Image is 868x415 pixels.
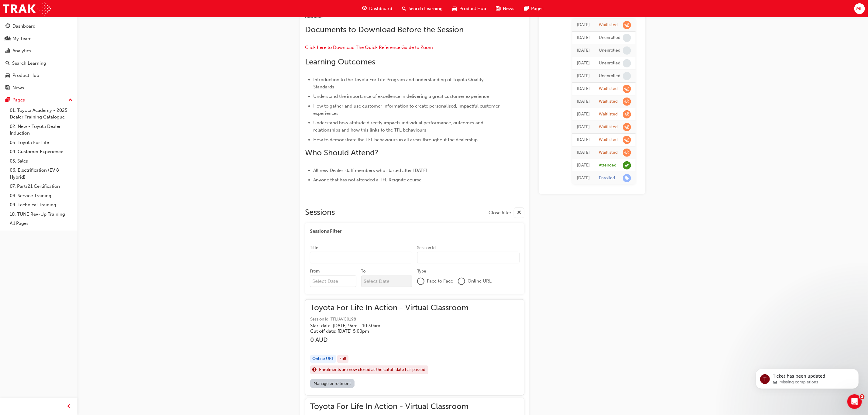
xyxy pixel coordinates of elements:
div: Waitlisted [599,124,618,130]
span: cross-icon [517,209,521,217]
iframe: Intercom notifications message [746,356,868,399]
div: Unenrolled [599,73,620,79]
button: Close filter [489,207,524,218]
div: Type [417,268,426,274]
div: Tue Sep 09 2025 15:00:00 GMT+1000 (Australian Eastern Standard Time) [577,34,590,41]
span: learningRecordVerb_WAITLIST-icon [623,136,631,144]
button: ML [854,3,865,14]
a: Search Learning [2,58,75,69]
a: 08. Service Training [7,191,75,201]
div: Wed Sep 03 2025 14:43:10 GMT+1000 (Australian Eastern Standard Time) [577,85,590,92]
div: Waitlisted [599,99,618,105]
div: From [310,268,320,274]
div: Enrolled [599,175,615,181]
span: news-icon [496,5,500,12]
span: Learning Outcomes [305,57,375,67]
span: learningRecordVerb_WAITLIST-icon [623,110,631,118]
span: learningRecordVerb_ENROLL-icon [623,174,631,182]
button: Pages [2,94,75,106]
div: Thu Sep 04 2025 12:00:00 GMT+1000 (Australian Eastern Standard Time) [577,60,590,67]
span: pages-icon [524,5,529,12]
span: car-icon [5,73,10,78]
span: ML [856,5,863,12]
div: Wed Sep 03 2025 14:41:45 GMT+1000 (Australian Eastern Standard Time) [577,124,590,131]
div: Attended [599,163,616,168]
div: Analytics [12,47,31,54]
span: Toyota For Life In Action - Virtual Classroom [310,304,468,311]
a: 03. Toyota For Life [7,138,75,147]
span: up-icon [68,96,73,104]
span: Documents to Download Before the Session [305,25,464,34]
span: 2 [860,394,865,399]
span: exclaim-icon [312,366,317,374]
a: Manage enrollment [310,379,355,388]
input: From [310,276,356,287]
input: To [361,276,413,287]
a: 09. Technical Training [7,200,75,210]
span: Who Should Attend? [305,148,378,157]
a: news-iconNews [491,2,519,15]
span: If participants leave prior to the end of the session or are inactive an incomplete will be marked. [305,7,497,19]
span: learningRecordVerb_ATTEND-icon [623,161,631,170]
div: Mon Jul 07 2025 12:00:00 GMT+1000 (Australian Eastern Standard Time) [577,162,590,169]
div: My Team [12,35,32,42]
span: Enrolments are now closed as the cutoff date has passed. [319,366,426,373]
span: people-icon [5,36,10,42]
span: chart-icon [5,48,10,54]
div: Wed Sep 03 2025 14:20:06 GMT+1000 (Australian Eastern Standard Time) [577,149,590,156]
div: Full [337,355,348,363]
div: Thu Sep 04 2025 09:00:00 GMT+1000 (Australian Eastern Standard Time) [577,73,590,80]
div: Wed Sep 03 2025 14:42:16 GMT+1000 (Australian Eastern Standard Time) [577,111,590,118]
div: Unenrolled [599,35,620,41]
a: Product Hub [2,70,75,81]
span: Understand the importance of excellence in delivering a great customer experience [313,94,489,99]
a: guage-iconDashboard [357,2,397,15]
span: Anyone that has not attended a TFL Reignite course [313,177,421,183]
span: pages-icon [5,98,10,103]
button: DashboardMy TeamAnalyticsSearch LearningProduct HubNews [2,19,75,94]
div: Dashboard [12,23,36,30]
div: Product Hub [12,72,39,79]
a: Trak [3,2,51,15]
span: Toyota For Life In Action - Virtual Classroom [310,403,468,410]
span: guage-icon [362,5,367,12]
span: Search Learning [409,5,443,12]
a: car-iconProduct Hub [448,2,491,15]
span: Product Hub [459,5,486,12]
span: learningRecordVerb_NONE-icon [623,46,631,55]
span: All new Dealer staff members who started after [DATE] [313,168,427,173]
div: Waitlisted [599,86,618,92]
a: Click here to Download The Quick Reference Guide to Zoom [305,45,433,50]
div: Unenrolled [599,48,620,53]
a: 04. Customer Experience [7,147,75,156]
span: news-icon [5,85,10,91]
div: Wed Sep 03 2025 14:40:18 GMT+1000 (Australian Eastern Standard Time) [577,136,590,143]
span: learningRecordVerb_WAITLIST-icon [623,21,631,29]
span: prev-icon [67,403,71,410]
span: How to demonstrate the TFL behaviours in all areas throughout the dealership [313,137,478,142]
div: Waitlisted [599,22,618,28]
input: Title [310,252,412,263]
span: car-icon [452,5,457,12]
div: Title [310,245,318,251]
span: Online URL [468,278,492,285]
a: Analytics [2,45,75,57]
span: Introduction to the Toyota For Life Program and understanding of Toyota Quality Standards [313,77,485,90]
span: learningRecordVerb_WAITLIST-icon [623,123,631,131]
a: News [2,82,75,94]
div: Waitlisted [599,111,618,117]
div: Waitlisted [599,137,618,143]
span: Understand how attitude directly impacts individual performance, outcomes and relationships and h... [313,120,485,133]
a: 07. Parts21 Certification [7,182,75,191]
a: pages-iconPages [519,2,548,15]
span: Sessions Filter [310,228,341,235]
h5: Start date: [DATE] 9am - 10:30am [310,323,459,328]
div: News [12,84,24,91]
span: guage-icon [5,24,10,29]
span: learningRecordVerb_WAITLIST-icon [623,98,631,106]
span: Pages [531,5,544,12]
a: 01. Toyota Academy - 2025 Dealer Training Catalogue [7,106,75,122]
